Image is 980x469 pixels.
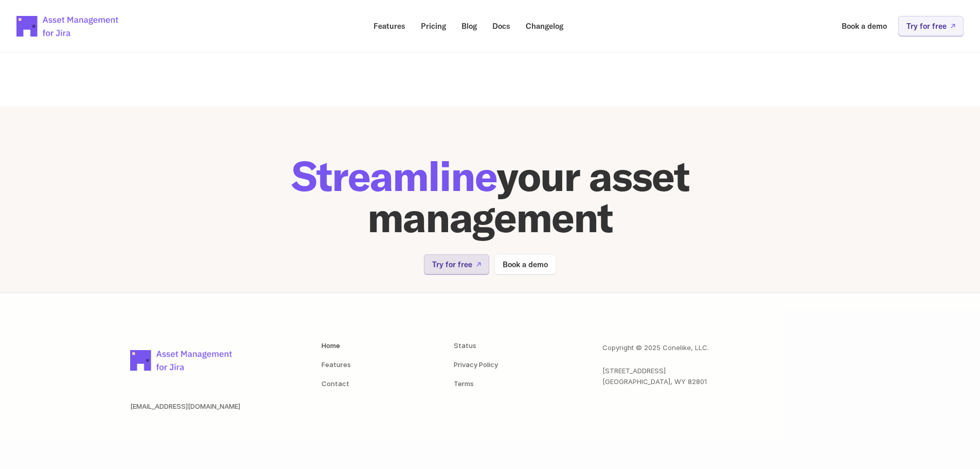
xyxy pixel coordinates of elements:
a: Blog [454,16,484,36]
p: Blog [461,22,477,30]
p: Pricing [421,22,446,30]
p: Try for free [906,22,947,30]
a: Features [322,360,351,369]
a: [EMAIL_ADDRESS][DOMAIN_NAME] [130,402,240,410]
a: Terms [454,379,474,388]
a: Book a demo [494,254,556,274]
p: Docs [492,22,510,30]
h1: your asset management [182,155,799,238]
span: [STREET_ADDRESS] [602,367,666,375]
p: Book a demo [503,260,548,268]
p: Try for free [432,260,472,268]
a: Status [454,341,476,350]
p: Changelog [526,22,563,30]
span: Streamline [291,150,496,202]
a: Try for free [898,16,964,36]
p: Features [373,22,405,30]
a: Docs [485,16,518,36]
a: Contact [322,379,349,388]
p: Copyright © 2025 Conelike, LLC. [602,342,709,353]
a: Pricing [414,16,453,36]
a: Features [366,16,413,36]
a: Try for free [424,254,489,274]
a: Book a demo [834,16,894,36]
a: Privacy Policy [454,360,498,369]
p: Book a demo [842,22,887,30]
a: Home [322,341,340,350]
span: [GEOGRAPHIC_DATA], WY 82801 [602,377,707,386]
a: Changelog [519,16,571,36]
